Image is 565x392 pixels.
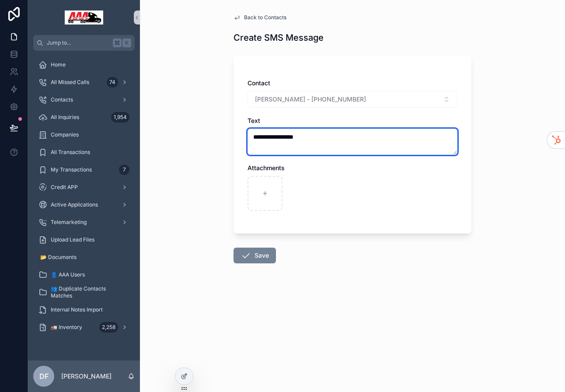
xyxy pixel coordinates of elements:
button: Jump to...K [33,35,135,51]
span: Companies [51,131,79,138]
span: My Transactions [51,166,92,173]
span: 👥 Duplicate Contacts Matches [51,285,126,299]
span: Text [248,117,260,124]
div: 74 [107,77,118,87]
a: Credit APP [33,179,135,195]
img: App logo [65,10,103,24]
span: 📂 Documents [40,254,77,261]
a: 🚛 Inventory2,258 [33,319,135,335]
span: All Transactions [51,149,90,156]
a: Home [33,57,135,73]
a: All Transactions [33,144,135,160]
a: Internal Notes Import [33,302,135,318]
span: All Inquiries [51,114,79,121]
div: 7 [119,164,129,175]
span: K [123,39,130,46]
span: 🚛 Inventory [51,324,82,331]
a: 👥 Duplicate Contacts Matches [33,284,135,300]
span: 👤 AAA Users [51,271,85,278]
span: Telemarketing [51,219,87,226]
button: Save [234,248,276,263]
span: All Missed Calls [51,79,89,86]
a: Upload Lead Files [33,232,135,248]
a: Contacts [33,92,135,108]
span: Credit APP [51,184,78,191]
h1: Create SMS Message [234,31,324,44]
span: Contacts [51,96,73,103]
span: Internal Notes Import [51,306,103,313]
a: My Transactions7 [33,162,135,178]
a: Active Applications [33,197,135,213]
span: DF [39,371,49,381]
a: 📂 Documents [33,249,135,265]
p: [PERSON_NAME] [61,372,112,381]
a: 👤 AAA Users [33,267,135,283]
a: All Missed Calls74 [33,74,135,90]
div: 1,954 [111,112,129,122]
span: Active Applications [51,201,98,208]
a: All Inquiries1,954 [33,109,135,125]
a: Telemarketing [33,214,135,230]
span: Attachments [248,164,285,171]
span: Jump to... [47,39,109,46]
span: Upload Lead Files [51,236,94,243]
span: Contact [248,79,270,87]
span: Home [51,61,66,68]
div: scrollable content [28,51,140,346]
a: Back to Contacts [234,14,286,21]
a: Companies [33,127,135,143]
div: 2,258 [99,322,118,332]
span: Back to Contacts [244,14,286,21]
